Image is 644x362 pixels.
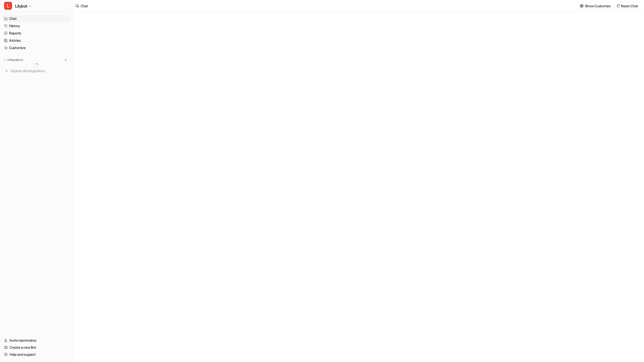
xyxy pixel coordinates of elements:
[4,68,9,73] img: explore all integrations
[2,22,70,29] a: History
[2,15,70,22] a: Chat
[3,58,7,62] img: expand menu
[2,44,70,51] a: Customize
[80,3,88,9] div: Chat
[2,337,70,344] a: Invite teammates
[2,37,70,44] a: Articles
[64,58,67,62] img: menu_add.svg
[580,4,583,8] img: customize
[2,344,70,351] a: Create a new Bot
[585,3,611,9] p: Show Customize
[2,67,70,74] a: Explore all integrations
[15,3,27,10] span: Lilybot
[2,351,70,358] a: Help and support
[2,57,25,62] button: Integrations
[2,30,70,37] a: Reports
[578,2,613,10] button: Show Customize
[4,2,12,10] span: L
[615,2,640,10] button: Reset Chat
[8,58,23,62] p: Integrations
[616,4,620,8] img: reset
[11,67,68,75] span: Explore all integrations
